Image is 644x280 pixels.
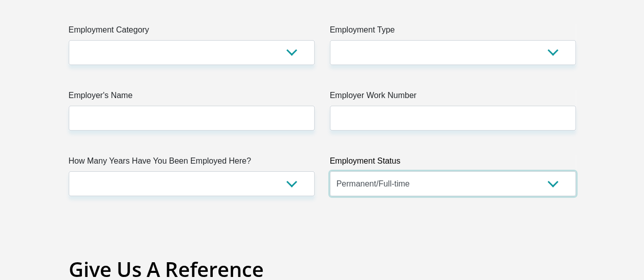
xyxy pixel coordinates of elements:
label: Employment Status [330,155,576,171]
input: Employer Work Number [330,106,576,131]
input: Employer's Name [69,106,315,131]
label: Employer Work Number [330,89,576,106]
label: Employment Category [69,24,315,40]
label: Employment Type [330,24,576,40]
label: Employer's Name [69,89,315,106]
label: How Many Years Have You Been Employed Here? [69,155,315,171]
